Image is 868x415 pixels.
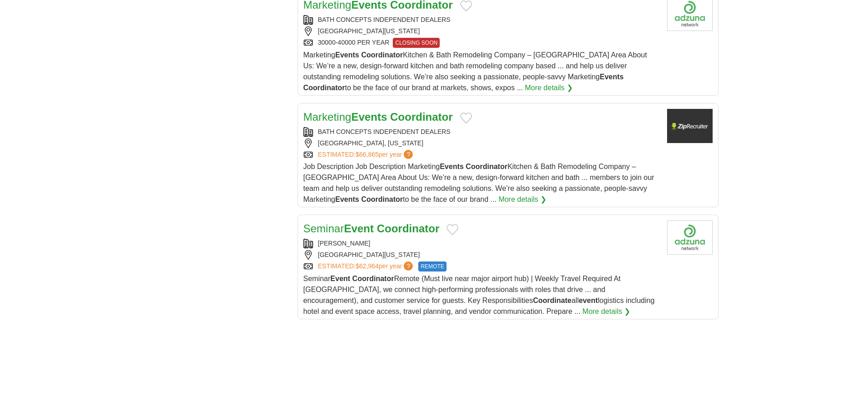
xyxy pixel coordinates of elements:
[418,261,446,272] span: REMOTE
[667,109,713,143] img: Company logo
[303,163,654,203] span: Job Description Job Description Marketing Kitchen & Bath Remodeling Company – [GEOGRAPHIC_DATA] A...
[404,261,413,271] span: ?
[525,82,573,93] a: More details ❯
[390,111,452,123] strong: Coordinator
[303,38,660,48] div: 30000-40000 PER YEAR
[667,220,713,255] img: Company logo
[318,150,415,159] a: ESTIMATED:$66,865per year?
[335,195,359,203] strong: Events
[303,275,655,315] span: Seminar Remote (Must live near major airport hub) | Weekly Travel Required At [GEOGRAPHIC_DATA], ...
[377,222,439,235] strong: Coordinator
[355,151,379,158] span: $66,865
[447,224,458,235] button: Add to favorite jobs
[344,222,374,235] strong: Event
[351,111,387,123] strong: Events
[335,51,359,59] strong: Events
[303,239,660,248] div: [PERSON_NAME]
[303,84,345,92] strong: Coordinator
[303,51,647,92] span: Marketing Kitchen & Bath Remodeling Company – [GEOGRAPHIC_DATA] Area About Us: We’re a new, desig...
[579,297,598,304] strong: event
[303,15,660,25] div: BATH CONCEPTS INDEPENDENT DEALERS
[600,73,623,81] strong: Events
[582,306,630,317] a: More details ❯
[404,150,413,159] span: ?
[303,138,660,148] div: [GEOGRAPHIC_DATA], [US_STATE]
[303,222,440,235] a: SeminarEvent Coordinator
[330,275,350,282] strong: Event
[393,38,440,48] span: CLOSING SOON
[355,262,379,270] span: $62,964
[361,51,403,59] strong: Coordinator
[440,163,463,170] strong: Events
[533,297,571,304] strong: Coordinate
[466,163,508,170] strong: Coordinator
[352,275,394,282] strong: Coordinator
[361,195,403,203] strong: Coordinator
[303,111,453,123] a: MarketingEvents Coordinator
[498,194,546,205] a: More details ❯
[303,250,660,260] div: [GEOGRAPHIC_DATA][US_STATE]
[303,26,660,36] div: [GEOGRAPHIC_DATA][US_STATE]
[318,261,415,272] a: ESTIMATED:$62,964per year?
[303,127,660,137] div: BATH CONCEPTS INDEPENDENT DEALERS
[460,113,472,123] button: Add to favorite jobs
[460,0,472,11] button: Add to favorite jobs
